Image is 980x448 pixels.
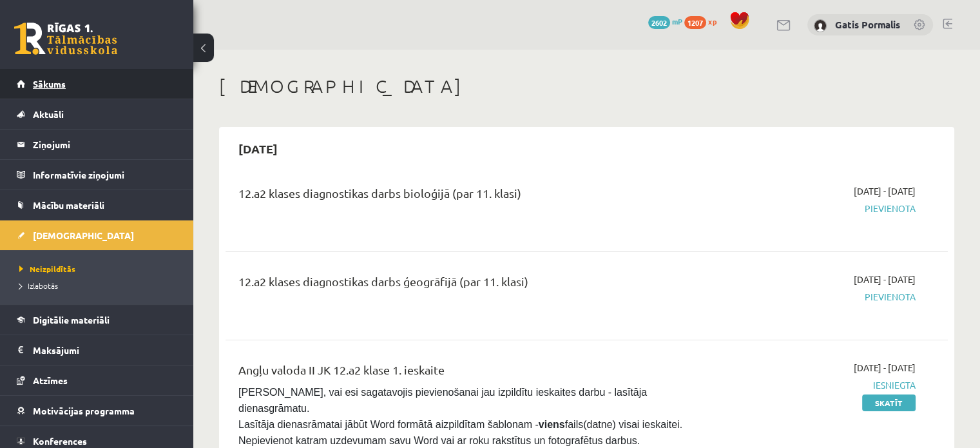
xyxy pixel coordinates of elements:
a: Mācību materiāli [17,190,177,220]
a: Neizpildītās [19,263,180,275]
a: Gatis Pormalis [835,18,900,31]
span: Aktuāli [33,108,64,120]
a: [DEMOGRAPHIC_DATA] [17,220,177,250]
span: 1207 [684,16,706,29]
span: [DATE] - [DATE] [854,273,916,286]
span: [PERSON_NAME], vai esi sagatavojis pievienošanai jau izpildītu ieskaites darbu - lasītāja dienasg... [238,387,685,446]
a: Skatīt [862,394,916,411]
span: [DEMOGRAPHIC_DATA] [33,229,134,241]
h1: [DEMOGRAPHIC_DATA] [219,75,954,97]
span: Iesniegta [703,378,916,392]
legend: Informatīvie ziņojumi [33,160,177,190]
span: Pievienota [703,290,916,304]
span: [DATE] - [DATE] [854,361,916,375]
a: Digitālie materiāli [17,305,177,335]
span: [DATE] - [DATE] [854,184,916,198]
span: Digitālie materiāli [33,314,110,326]
a: Ziņojumi [17,130,177,159]
span: Konferences [33,435,87,447]
a: 1207 xp [684,16,723,26]
strong: viens [539,419,565,430]
div: Angļu valoda II JK 12.a2 klase 1. ieskaite [238,361,684,385]
span: Atzīmes [33,375,68,386]
img: Gatis Pormalis [814,19,827,32]
div: 12.a2 klases diagnostikas darbs bioloģijā (par 11. klasi) [238,184,684,208]
legend: Ziņojumi [33,130,177,159]
a: Informatīvie ziņojumi [17,160,177,190]
a: Izlabotās [19,280,180,291]
span: Mācību materiāli [33,199,104,211]
div: 12.a2 klases diagnostikas darbs ģeogrāfijā (par 11. klasi) [238,273,684,297]
a: Sākums [17,69,177,99]
a: Rīgas 1. Tālmācības vidusskola [14,23,117,55]
span: Sākums [33,78,66,90]
span: Pievienota [703,202,916,215]
h2: [DATE] [226,133,291,164]
a: Maksājumi [17,335,177,365]
span: xp [708,16,716,26]
span: Motivācijas programma [33,405,135,416]
a: Motivācijas programma [17,396,177,425]
span: mP [672,16,682,26]
span: Neizpildītās [19,264,75,274]
a: Aktuāli [17,99,177,129]
a: 2602 mP [648,16,682,26]
legend: Maksājumi [33,335,177,365]
span: Izlabotās [19,280,58,291]
a: Atzīmes [17,365,177,395]
span: 2602 [648,16,670,29]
